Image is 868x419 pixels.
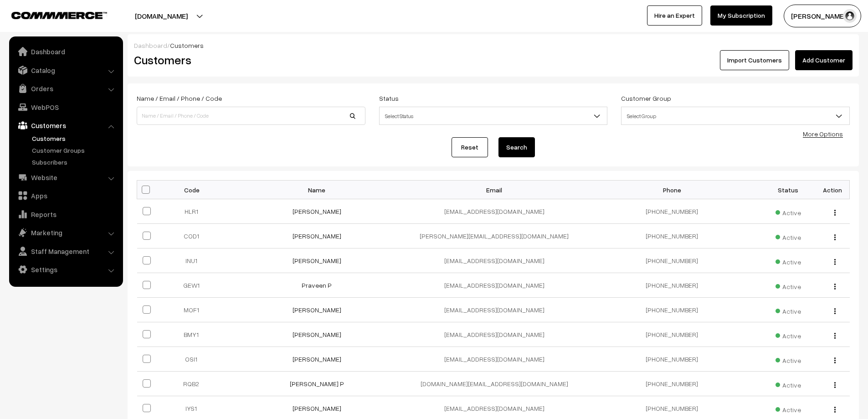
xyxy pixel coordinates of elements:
[160,273,228,298] td: GEW1
[30,145,120,155] a: Customer Groups
[621,93,671,103] label: Customer Group
[160,298,228,322] td: MOF1
[11,187,120,204] a: Apps
[134,41,853,50] div: /
[290,380,344,388] a: [PERSON_NAME] P
[134,53,487,67] h2: Customers
[160,181,228,199] th: Code
[11,12,107,19] img: COMMMERCE
[30,157,120,167] a: Subscribers
[776,329,801,341] span: Active
[160,322,228,347] td: BMY1
[776,378,801,390] span: Active
[293,257,341,264] a: [PERSON_NAME]
[228,181,406,199] th: Name
[406,372,583,396] td: [DOMAIN_NAME][EMAIL_ADDRESS][DOMAIN_NAME]
[583,248,761,273] td: [PHONE_NUMBER]
[720,50,789,70] a: Import Customers
[583,347,761,372] td: [PHONE_NUMBER]
[834,259,836,265] img: Menu
[776,255,801,267] span: Active
[583,322,761,347] td: [PHONE_NUMBER]
[380,108,607,124] span: Select Status
[776,403,801,414] span: Active
[776,353,801,365] span: Active
[293,232,341,240] a: [PERSON_NAME]
[11,243,120,259] a: Staff Management
[11,206,120,222] a: Reports
[406,224,583,248] td: [PERSON_NAME][EMAIL_ADDRESS][DOMAIN_NAME]
[583,181,761,199] th: Phone
[406,298,583,322] td: [EMAIL_ADDRESS][DOMAIN_NAME]
[834,357,836,363] img: Menu
[137,93,222,103] label: Name / Email / Phone / Code
[406,322,583,347] td: [EMAIL_ADDRESS][DOMAIN_NAME]
[170,41,204,49] span: Customers
[784,5,861,27] button: [PERSON_NAME] D
[710,5,772,26] a: My Subscription
[834,284,836,290] img: Menu
[379,93,399,103] label: Status
[621,108,849,124] span: Select Group
[137,107,365,125] input: Name / Email / Phone / Code
[583,298,761,322] td: [PHONE_NUMBER]
[761,181,816,199] th: Status
[293,404,341,412] a: [PERSON_NAME]
[406,273,583,298] td: [EMAIL_ADDRESS][DOMAIN_NAME]
[293,331,341,338] a: [PERSON_NAME]
[11,117,120,134] a: Customers
[379,107,608,125] span: Select Status
[11,9,91,20] a: COMMMERCE
[843,9,857,23] img: user
[776,230,801,242] span: Active
[293,355,341,363] a: [PERSON_NAME]
[776,304,801,316] span: Active
[302,281,332,289] a: Praveen P
[293,207,341,215] a: [PERSON_NAME]
[795,50,853,70] a: Add Customer
[11,43,120,60] a: Dashboard
[11,261,120,278] a: Settings
[11,169,120,186] a: Website
[834,407,836,413] img: Menu
[11,62,120,78] a: Catalog
[293,306,341,314] a: [PERSON_NAME]
[11,224,120,241] a: Marketing
[406,248,583,273] td: [EMAIL_ADDRESS][DOMAIN_NAME]
[834,333,836,339] img: Menu
[834,308,836,314] img: Menu
[776,206,801,217] span: Active
[834,210,836,216] img: Menu
[11,99,120,115] a: WebPOS
[160,347,228,372] td: OSI1
[160,199,228,224] td: HLR1
[160,224,228,248] td: COD1
[406,181,583,199] th: Email
[406,199,583,224] td: [EMAIL_ADDRESS][DOMAIN_NAME]
[834,234,836,240] img: Menu
[160,372,228,396] td: RQB2
[834,382,836,388] img: Menu
[160,248,228,273] td: INU1
[452,137,488,157] a: Reset
[583,199,761,224] td: [PHONE_NUMBER]
[583,224,761,248] td: [PHONE_NUMBER]
[621,107,850,125] span: Select Group
[776,279,801,291] span: Active
[406,347,583,372] td: [EMAIL_ADDRESS][DOMAIN_NAME]
[583,273,761,298] td: [PHONE_NUMBER]
[816,181,850,199] th: Action
[498,137,535,157] button: Search
[647,5,702,26] a: Hire an Expert
[30,134,120,143] a: Customers
[134,41,167,49] a: Dashboard
[103,5,220,27] button: [DOMAIN_NAME]
[803,130,843,138] a: More Options
[11,80,120,97] a: Orders
[583,372,761,396] td: [PHONE_NUMBER]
